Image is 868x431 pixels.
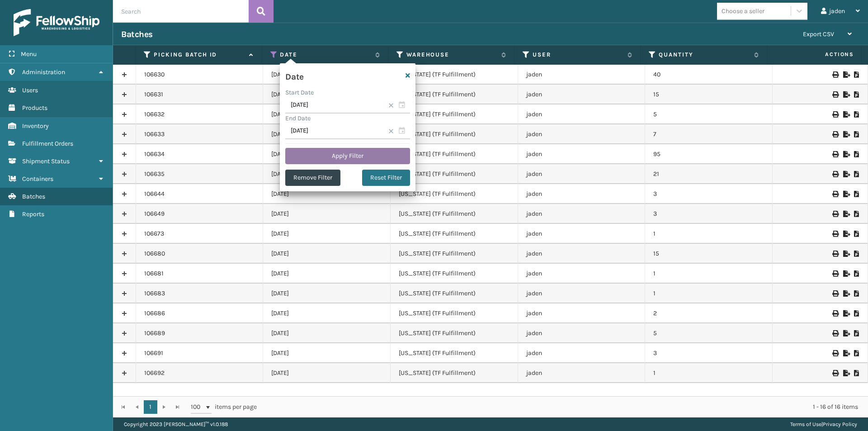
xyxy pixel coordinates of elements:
td: [DATE] [263,244,391,264]
td: [DATE] [263,144,391,164]
td: 106683 [136,284,264,303]
td: 2 [645,303,773,323]
i: Print Picklist Labels [832,370,838,376]
td: 106630 [136,65,264,85]
button: Reset Filter [362,170,410,186]
i: Print Picklist Labels [832,71,838,78]
td: [US_STATE] (TF Fulfillment) [391,264,518,284]
td: [US_STATE] (TF Fulfillment) [391,104,518,124]
td: 1 [645,264,773,284]
i: Print Picklist [854,370,859,376]
span: Batches [22,193,45,200]
span: Inventory [22,122,49,130]
span: Administration [22,68,65,76]
span: Fulfillment Orders [22,140,73,147]
td: jaden [518,284,646,303]
p: Copyright 2023 [PERSON_NAME]™ v 1.0.188 [124,417,228,431]
i: Print Picklist Labels [832,290,838,297]
i: Print Picklist [854,91,859,98]
td: [DATE] [263,124,391,144]
i: Print Picklist Labels [832,211,838,217]
a: Privacy Policy [823,421,857,427]
td: [US_STATE] (TF Fulfillment) [391,323,518,343]
td: [US_STATE] (TF Fulfillment) [391,284,518,303]
td: [DATE] [263,284,391,303]
td: jaden [518,303,646,323]
td: 1 [645,363,773,383]
td: [DATE] [263,65,391,85]
span: Reports [22,210,44,218]
td: [DATE] [263,184,391,204]
i: Print Picklist Labels [832,171,838,177]
label: Date [280,51,370,59]
button: Remove Filter [285,170,340,186]
span: Export CSV [803,30,834,38]
td: [DATE] [263,363,391,383]
i: Print Picklist [854,131,859,137]
i: Export to .xls [843,350,849,356]
td: 3 [645,343,773,363]
i: Print Picklist [854,310,859,317]
td: [DATE] [263,85,391,104]
i: Export to .xls [843,231,849,237]
td: [DATE] [263,164,391,184]
td: [DATE] [263,264,391,284]
i: Export to .xls [843,290,849,297]
span: Shipment Status [22,157,70,165]
td: 106633 [136,124,264,144]
i: Print Picklist [854,191,859,197]
td: 106692 [136,363,264,383]
td: 5 [645,323,773,343]
div: Choose a seller [722,6,764,16]
td: 106634 [136,144,264,164]
i: Export to .xls [843,211,849,217]
i: Export to .xls [843,310,849,317]
i: Export to .xls [843,91,849,98]
td: [US_STATE] (TF Fulfillment) [391,184,518,204]
td: jaden [518,184,646,204]
td: 106631 [136,85,264,104]
td: [DATE] [263,303,391,323]
td: 1 [645,224,773,244]
i: Export to .xls [843,111,849,118]
i: Print Picklist Labels [832,231,838,237]
div: | [790,417,857,431]
i: Print Picklist [854,151,859,157]
i: Print Picklist Labels [832,350,838,356]
td: jaden [518,224,646,244]
span: Products [22,104,47,112]
input: MM/DD/YYYY [285,123,410,139]
label: Picking batch ID [154,51,244,59]
td: 15 [645,244,773,264]
td: [US_STATE] (TF Fulfillment) [391,343,518,363]
td: 40 [645,65,773,85]
td: [US_STATE] (TF Fulfillment) [391,65,518,85]
td: [US_STATE] (TF Fulfillment) [391,244,518,264]
i: Print Picklist Labels [832,111,838,118]
td: jaden [518,124,646,144]
label: Quantity [659,51,749,59]
i: Print Picklist Labels [832,251,838,257]
td: jaden [518,164,646,184]
td: jaden [518,85,646,104]
td: 95 [645,144,773,164]
td: jaden [518,363,646,383]
label: User [533,51,623,59]
td: [DATE] [263,104,391,124]
button: Apply Filter [285,148,410,164]
label: End Date [285,114,311,122]
td: jaden [518,104,646,124]
span: items per page [191,400,257,414]
td: jaden [518,204,646,224]
td: 5 [645,104,773,124]
i: Print Picklist Labels [832,270,838,277]
i: Export to .xls [843,270,849,277]
span: Actions [770,47,859,62]
div: 1 - 16 of 16 items [269,403,858,412]
i: Print Picklist [854,231,859,237]
td: [US_STATE] (TF Fulfillment) [391,124,518,144]
td: 3 [645,204,773,224]
td: 106649 [136,204,264,224]
i: Export to .xls [843,131,849,137]
td: [US_STATE] (TF Fulfillment) [391,224,518,244]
